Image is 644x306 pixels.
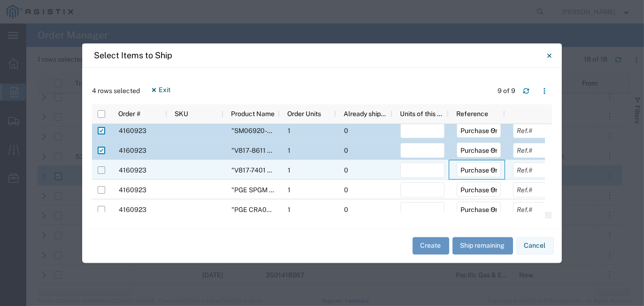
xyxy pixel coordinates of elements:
button: Refresh table [519,84,534,99]
span: 0 [344,206,348,213]
span: 4160923 [119,147,146,154]
h4: Select Items to Ship [94,49,172,62]
span: 1 [288,166,291,174]
span: 4 rows selected [92,86,140,96]
span: 0 [344,186,348,194]
span: Order # [118,110,140,118]
span: 0 [344,147,348,154]
span: 1 [288,186,291,194]
span: 4160923 [119,186,146,194]
span: Already shipped [344,110,389,118]
span: 1 [288,206,291,213]
input: Ref.# [513,163,557,178]
button: Create [413,237,449,255]
button: Cancel [516,237,554,255]
span: Order Units [287,110,321,118]
span: 0 [344,166,348,174]
span: Reference [456,110,488,118]
span: Units of this shipment [400,110,445,118]
input: Ref.# [513,143,557,158]
input: Ref.# [513,182,557,197]
span: 4160923 [119,206,146,213]
span: SKU [175,110,188,118]
div: 9 of 9 [498,86,515,96]
button: Ship remaining [452,237,513,255]
span: "PGE SPGM Switch Platform and Grounding [231,186,363,194]
span: "PGE CRA090 Conduit and Raceway Accessor [231,206,372,213]
span: "V817-7401 Disconnect box assembly provi [231,166,360,174]
span: 4160923 [119,127,146,134]
span: 1 [288,127,291,134]
span: 4160923 [119,166,146,174]
input: Ref.# [513,123,557,138]
button: Exit [143,82,178,97]
span: 1 [288,147,291,154]
span: 0 [344,127,348,134]
button: Close [540,46,559,65]
span: "V817-8611 Transmission automation 'mast [231,147,360,154]
span: "SM06920-3 MONORUPTR® vacuum interrupter [231,127,376,134]
span: Product Name [231,110,275,118]
input: Ref.# [513,202,557,217]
